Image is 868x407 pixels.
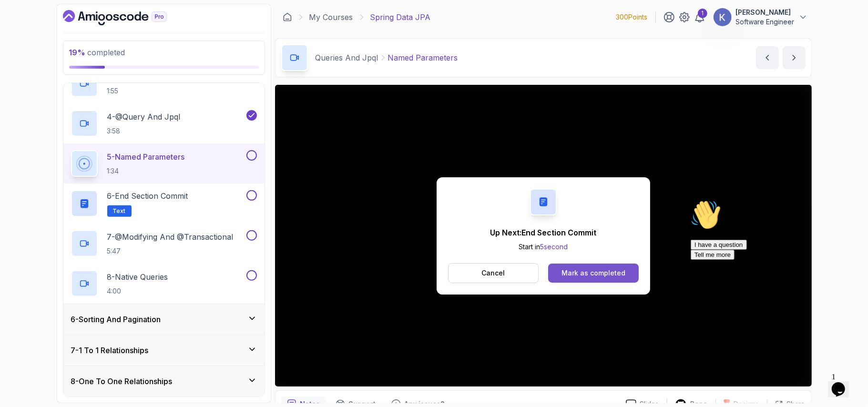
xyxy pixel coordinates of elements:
[107,246,234,256] p: 5:47
[71,110,257,137] button: 4-@Query And Jpql3:58
[69,48,86,57] span: 19 %
[388,52,458,63] p: Named Parameters
[4,4,175,64] div: 👋Hi! How can we help?I have a questionTell me more
[71,70,257,97] button: 1:55
[756,46,779,69] button: previous content
[107,286,168,296] p: 4:00
[713,8,808,27] button: user profile image[PERSON_NAME]Software Engineer
[4,54,48,64] button: Tell me more
[698,9,707,18] div: 1
[4,44,60,54] button: I have a question
[490,242,596,252] p: Start in
[490,227,596,238] p: Up Next: End Section Commit
[113,207,126,215] span: Text
[71,345,149,356] h3: 7 - 1 To 1 Relationships
[694,11,705,23] a: 1
[448,263,539,283] button: Cancel
[548,264,638,283] button: Mark as completed
[687,196,858,364] iframe: chat widget
[4,29,94,36] span: Hi! How can we help?
[107,190,188,202] p: 6 - End Section Commit
[370,11,431,23] p: Spring Data JPA
[562,268,625,278] div: Mark as completed
[107,126,181,136] p: 3:58
[107,151,185,163] p: 5 - Named Parameters
[736,17,795,27] p: Software Engineer
[714,8,732,26] img: user profile image
[71,150,257,177] button: 5-Named Parameters1:34
[63,335,265,366] button: 7-1 To 1 Relationships
[63,304,265,335] button: 6-Sorting And Pagination
[828,369,858,397] iframe: chat widget
[107,86,189,96] p: 1:55
[71,190,257,217] button: 6-End Section CommitText
[481,268,505,278] p: Cancel
[71,314,161,325] h3: 6 - Sorting And Pagination
[275,85,812,387] iframe: 5 - Named Parameters
[4,4,34,34] img: :wave:
[309,11,353,23] a: My Courses
[540,243,568,251] span: 5 second
[71,230,257,257] button: 7-@Modifying And @Transactional5:47
[316,52,378,63] p: Queries And Jpql
[283,12,292,22] a: Dashboard
[107,231,234,243] p: 7 - @Modifying And @Transactional
[107,111,181,122] p: 4 - @Query And Jpql
[63,366,265,397] button: 8-One To One Relationships
[107,271,168,283] p: 8 - Native Queries
[736,8,795,17] p: [PERSON_NAME]
[107,166,185,176] p: 1:34
[783,46,806,69] button: next content
[616,12,648,22] p: 300 Points
[63,10,189,25] a: Dashboard
[69,48,125,57] span: completed
[71,376,173,387] h3: 8 - One To One Relationships
[71,270,257,297] button: 8-Native Queries4:00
